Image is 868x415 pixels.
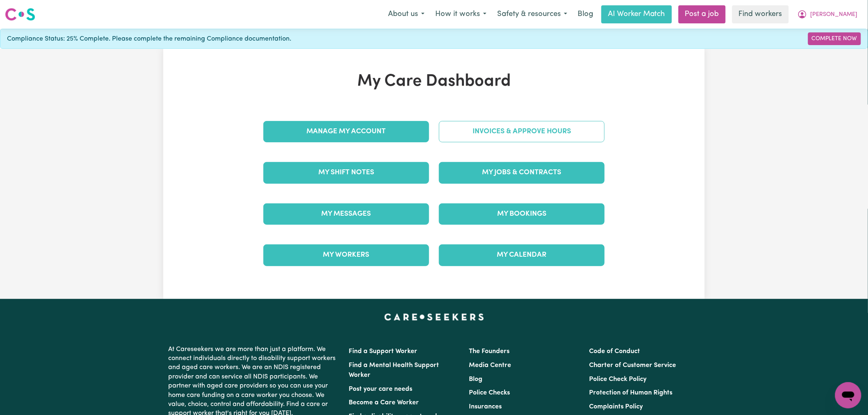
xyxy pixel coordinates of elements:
[7,34,291,44] span: Compliance Status: 25% Complete. Please complete the remaining Compliance documentation.
[349,348,417,355] a: Find a Support Worker
[589,376,647,383] a: Police Check Policy
[808,32,861,45] a: Complete Now
[439,121,605,142] a: Invoices & Approve Hours
[469,362,511,369] a: Media Centre
[589,404,643,410] a: Complaints Policy
[792,6,863,23] button: My Account
[573,5,598,23] a: Blog
[469,376,482,383] a: Blog
[811,10,858,19] span: [PERSON_NAME]
[263,244,429,266] a: My Workers
[258,72,610,91] h1: My Care Dashboard
[430,6,492,23] button: How it works
[5,5,35,24] a: Careseekers logo
[732,5,789,23] a: Find workers
[835,382,861,408] iframe: Button to launch messaging window
[349,399,419,406] a: Become a Care Worker
[469,390,510,396] a: Police Checks
[439,203,605,225] a: My Bookings
[589,390,673,396] a: Protection of Human Rights
[439,244,605,266] a: My Calendar
[589,348,640,355] a: Code of Conduct
[589,362,676,369] a: Charter of Customer Service
[601,5,672,23] a: AI Worker Match
[469,348,509,355] a: The Founders
[469,404,502,410] a: Insurances
[492,6,573,23] button: Safety & resources
[5,7,35,22] img: Careseekers logo
[349,362,439,379] a: Find a Mental Health Support Worker
[383,6,430,23] button: About us
[349,386,412,392] a: Post your care needs
[263,121,429,142] a: Manage My Account
[263,203,429,225] a: My Messages
[384,314,484,320] a: Careseekers home page
[678,5,726,23] a: Post a job
[263,162,429,183] a: My Shift Notes
[439,162,605,183] a: My Jobs & Contracts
